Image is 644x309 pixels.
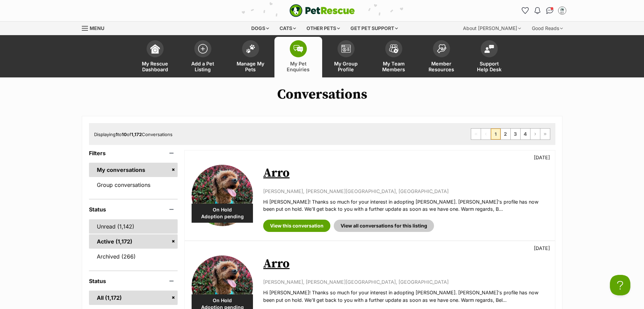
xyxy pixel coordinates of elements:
[192,165,253,226] img: Arro
[94,132,173,137] span: Displaying to of Conversations
[263,165,289,181] a: Arro
[198,44,208,54] img: add-pet-listing-icon-0afa8454b4691262ce3f59096e99ab1cd57d4a30225e0717b998d2c9b9846f56.svg
[289,4,355,17] a: PetRescue
[465,37,513,77] a: Support Help Desk
[534,154,550,161] p: [DATE]
[511,129,520,139] a: Page 3
[89,150,178,156] header: Filters
[378,61,409,72] span: My Team Members
[289,4,355,17] img: logo-e224e6f780fb5917bec1dbf3a21bbac754714ae5b6737aabdf751b685950b380.svg
[501,129,510,139] a: Page 2
[274,37,322,77] a: My Pet Enquiries
[334,220,434,232] a: View all conversations for this listing
[89,219,178,234] a: Unread (1,142)
[89,278,178,284] header: Status
[227,37,274,77] a: Manage My Pets
[471,129,481,139] span: First page
[89,163,178,177] a: My conversations
[426,61,457,72] span: Member Resources
[491,129,500,139] span: Page 1
[530,129,540,139] a: Next page
[263,220,330,232] a: View this conversation
[263,278,548,285] p: [PERSON_NAME], [PERSON_NAME][GEOGRAPHIC_DATA], [GEOGRAPHIC_DATA]
[520,5,531,16] a: Favourites
[89,291,178,305] a: All (1,172)
[535,7,540,14] img: notifications-46538b983faf8c2785f20acdc204bb7945ddae34d4c08c2a6579f10ce5e182be.svg
[131,132,142,137] strong: 1,172
[179,37,227,77] a: Add a Pet Listing
[263,198,548,213] p: Hi [PERSON_NAME]! Thanks so much for your interest in adopting [PERSON_NAME]. [PERSON_NAME]'s pro...
[471,128,550,140] nav: Pagination
[534,245,550,252] p: [DATE]
[283,61,314,72] span: My Pet Enquiries
[89,234,178,249] a: Active (1,172)
[246,21,274,35] div: Dogs
[610,275,630,295] iframe: Help Scout Beacon - Open
[481,129,491,139] span: Previous page
[294,45,303,53] img: pet-enquiries-icon-7e3ad2cf08bfb03b45e93fb7055b45f3efa6380592205ae92323e6603595dc1f.svg
[116,132,118,137] strong: 1
[140,61,170,72] span: My Rescue Dashboard
[546,7,553,14] img: chat-41dd97257d64d25036548639549fe6c8038ab92f7586957e7f3b1b290dea8141.svg
[458,21,526,35] div: About [PERSON_NAME]
[557,5,568,16] button: My account
[341,45,351,53] img: group-profile-icon-3fa3cf56718a62981997c0bc7e787c4b2cf8bcc04b72c1350f741eb67cf2f40e.svg
[131,37,179,77] a: My Rescue Dashboard
[188,61,218,72] span: Add a Pet Listing
[150,44,160,54] img: dashboard-icon-eb2f2d2d3e046f16d808141f083e7271f6b2e854fb5c12c21221c1fb7104beca.svg
[527,21,568,35] div: Good Reads
[322,37,370,77] a: My Group Profile
[474,61,505,72] span: Support Help Desk
[389,44,399,53] img: team-members-icon-5396bd8760b3fe7c0b43da4ab00e1e3bb1a5d9ba89233759b79545d2d3fc5d0d.svg
[484,45,494,53] img: help-desk-icon-fdf02630f3aa405de69fd3d07c3f3aa587a6932b1a1747fa1d2bba05be0121f9.svg
[82,21,109,34] a: Menu
[302,21,345,35] div: Other pets
[331,61,361,72] span: My Group Profile
[89,178,178,192] a: Group conversations
[540,129,550,139] a: Last page
[246,44,255,53] img: manage-my-pets-icon-02211641906a0b7f246fdf0571729dbe1e7629f14944591b6c1af311fb30b64b.svg
[370,37,418,77] a: My Team Members
[544,5,555,16] a: Conversations
[346,21,403,35] div: Get pet support
[559,7,566,14] img: Belle Vie Animal Rescue profile pic
[520,5,568,16] ul: Account quick links
[90,25,104,31] span: Menu
[89,249,178,264] a: Archived (266)
[263,188,548,195] p: [PERSON_NAME], [PERSON_NAME][GEOGRAPHIC_DATA], [GEOGRAPHIC_DATA]
[235,61,266,72] span: Manage My Pets
[192,213,253,220] span: Adoption pending
[521,129,530,139] a: Page 4
[275,21,301,35] div: Cats
[263,289,548,304] p: Hi [PERSON_NAME]! Thanks so much for your interest in adopting [PERSON_NAME]. [PERSON_NAME]'s pro...
[192,204,253,223] div: On Hold
[418,37,465,77] a: Member Resources
[437,44,446,53] img: member-resources-icon-8e73f808a243e03378d46382f2149f9095a855e16c252ad45f914b54edf8863c.svg
[89,206,178,212] header: Status
[263,256,289,271] a: Arro
[122,132,127,137] strong: 10
[532,5,543,16] button: Notifications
